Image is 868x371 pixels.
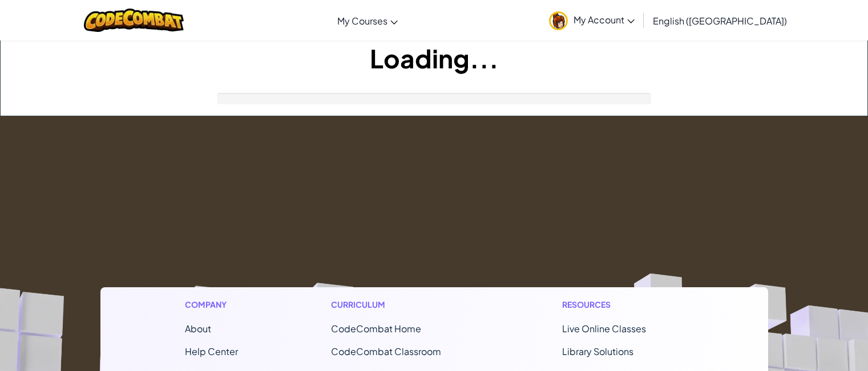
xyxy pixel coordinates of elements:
[562,323,646,335] a: Live Online Classes
[1,40,867,76] h1: Loading...
[647,5,793,36] a: English ([GEOGRAPHIC_DATA])
[331,299,469,311] h1: Curriculum
[331,323,421,335] span: CodeCombat Home
[185,345,238,357] a: Help Center
[185,299,238,311] h1: Company
[331,345,441,357] a: CodeCombat Classroom
[185,323,211,335] a: About
[332,5,403,36] a: My Courses
[337,15,387,27] span: My Courses
[562,345,633,357] a: Library Solutions
[562,299,684,311] h1: Resources
[84,9,184,32] img: CodeCombat logo
[543,2,640,38] a: My Account
[549,11,568,30] img: avatar
[574,14,635,26] span: My Account
[653,15,787,27] span: English ([GEOGRAPHIC_DATA])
